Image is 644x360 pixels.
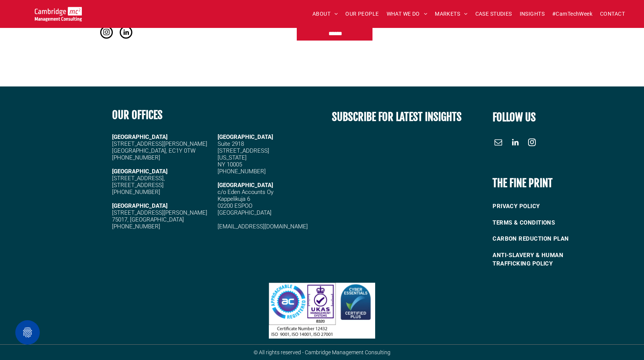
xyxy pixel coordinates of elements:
span: [US_STATE] [218,154,247,161]
a: [EMAIL_ADDRESS][DOMAIN_NAME] [218,223,308,230]
strong: [GEOGRAPHIC_DATA] [112,168,168,175]
a: instagram [100,26,113,41]
span: Suite 2918 [218,140,244,147]
span: [PHONE_NUMBER] [218,168,266,175]
strong: [GEOGRAPHIC_DATA] [112,134,168,140]
span: NY 10005 [218,161,242,168]
span: [STREET_ADDRESS][PERSON_NAME] [GEOGRAPHIC_DATA], EC1Y 0TW [112,140,207,154]
span: © All rights reserved - Cambridge Management Consulting [254,349,390,355]
span: c/o Eden Accounts Oy Kappelikuja 6 02200 ESPOO [GEOGRAPHIC_DATA] [218,189,273,216]
a: #CamTechWeek [548,8,596,20]
font: FOLLOW US [493,111,536,124]
span: [PHONE_NUMBER] [112,189,160,195]
a: OUR PEOPLE [342,8,382,20]
a: CARBON REDUCTION PLAN [493,231,597,247]
span: [PHONE_NUMBER] [112,154,160,161]
b: OUR OFFICES [112,108,163,122]
span: [STREET_ADDRESS][PERSON_NAME] [112,209,207,216]
a: ABOUT [309,8,342,20]
span: [STREET_ADDRESS] [218,147,269,154]
a: linkedin [509,137,521,150]
span: [GEOGRAPHIC_DATA] [218,182,273,189]
a: CONTACT [596,8,629,20]
a: linkedin [120,26,132,41]
a: PRIVACY POLICY [493,198,597,215]
strong: [GEOGRAPHIC_DATA] [112,202,168,209]
img: Contact Us | Cambridge Management Consulting > Contact Us [269,283,375,339]
a: email [493,137,504,150]
a: INSIGHTS [516,8,548,20]
a: TERMS & CONDITIONS [493,215,597,231]
b: THE FINE PRINT [493,176,553,190]
a: CASE STUDIES [472,8,516,20]
a: ANTI-SLAVERY & HUMAN TRAFFICKING POLICY [493,247,597,272]
span: 75017, [GEOGRAPHIC_DATA] [112,216,184,223]
a: MARKETS [431,8,471,20]
span: [GEOGRAPHIC_DATA] [218,134,273,140]
span: [STREET_ADDRESS] [112,182,164,189]
span: [PHONE_NUMBER] [112,223,160,230]
span: [STREET_ADDRESS], [112,175,165,182]
img: Cambridge MC Logo [35,7,82,21]
a: Your Business Transformed | Cambridge Management Consulting [35,8,82,16]
a: instagram [526,137,538,150]
a: WHAT WE DO [383,8,431,20]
